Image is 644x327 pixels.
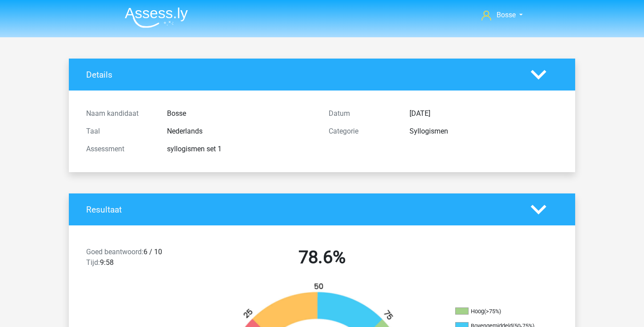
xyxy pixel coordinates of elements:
[86,258,100,267] span: Tijd:
[80,126,160,137] div: Taal
[86,248,143,256] span: Goed beantwoord:
[125,7,188,28] img: Assessly
[80,144,160,154] div: Assessment
[322,108,403,119] div: Datum
[160,108,322,119] div: Bosse
[86,70,517,80] h4: Details
[403,108,564,119] div: [DATE]
[80,108,160,119] div: Naam kandidaat
[478,10,526,20] a: Bosse
[455,307,544,315] li: Hoog
[86,205,517,215] h4: Resultaat
[160,126,322,137] div: Nederlands
[322,126,403,137] div: Categorie
[160,144,322,154] div: syllogismen set 1
[484,308,501,315] div: (>75%)
[403,126,564,137] div: Syllogismen
[497,11,516,19] span: Bosse
[207,247,437,268] h2: 78.6%
[80,247,201,272] div: 6 / 10 9:58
